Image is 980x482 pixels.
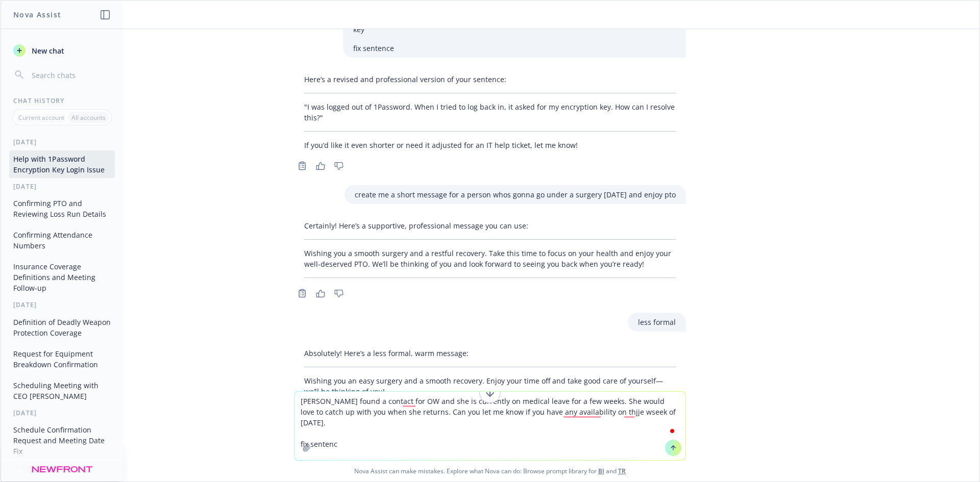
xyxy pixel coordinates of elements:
[9,314,115,341] button: Definition of Deadly Weapon Protection Coverage
[304,348,676,359] p: Absolutely! Here’s a less formal, warm message:
[9,150,115,178] button: Help with 1Password Encryption Key Login Issue
[598,467,604,475] a: BI
[1,409,123,417] div: [DATE]
[5,461,975,481] span: Nova Assist can make mistakes. Explore what Nova can do: Browse prompt library for and
[71,113,106,122] p: All accounts
[638,317,676,327] p: less formal
[295,392,685,460] textarea: To enrich screen reader interactions, please activate Accessibility in Grammarly extension settings
[353,43,676,54] p: fix sentence
[331,286,347,300] button: Thumbs down
[30,45,64,56] span: New chat
[298,161,307,170] svg: Copy to clipboard
[618,467,626,475] a: TR
[1,300,123,309] div: [DATE]
[304,74,676,85] p: Here’s a revised and professional version of your sentence:
[331,159,347,173] button: Thumbs down
[1,464,123,472] div: [DATE]
[304,102,676,123] p: "I was logged out of 1Password. When I tried to log back in, it asked for my encryption key. How ...
[298,289,307,298] svg: Copy to clipboard
[304,375,676,397] p: Wishing you an easy surgery and a smooth recovery. Enjoy your time off and take good care of your...
[9,421,115,460] button: Schedule Confirmation Request and Meeting Date Fix
[9,377,115,404] button: Scheduling Meeting with CEO [PERSON_NAME]
[18,113,64,122] p: Current account
[304,140,676,150] p: If you’d like it even shorter or need it adjusted for an IT help ticket, let me know!
[304,248,676,269] p: Wishing you a smooth surgery and a restful recovery. Take this time to focus on your health and e...
[304,220,676,231] p: Certainly! Here’s a supportive, professional message you can use:
[9,41,115,60] button: New chat
[9,226,115,254] button: Confirming Attendance Numbers
[30,68,111,82] input: Search chats
[9,345,115,373] button: Request for Equipment Breakdown Confirmation
[355,189,676,200] p: create me a short message for a person whos gonna go under a surgery [DATE] and enjoy pto
[9,195,115,222] button: Confirming PTO and Reviewing Loss Run Details
[1,96,123,105] div: Chat History
[13,9,61,20] h1: Nova Assist
[9,258,115,296] button: Insurance Coverage Definitions and Meeting Follow-up
[1,182,123,191] div: [DATE]
[1,138,123,146] div: [DATE]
